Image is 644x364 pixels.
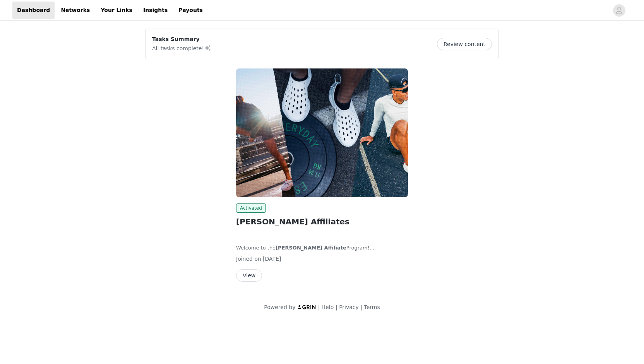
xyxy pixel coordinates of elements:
span: [DATE] [263,256,281,262]
a: Privacy [339,304,359,310]
a: Your Links [96,2,137,19]
img: logo [297,304,317,309]
h2: [PERSON_NAME] Affiliates [236,216,408,227]
span: | [318,304,320,310]
p: Welcome to the Program! [236,244,408,252]
a: View [236,273,262,279]
span: | [336,304,337,310]
span: Powered by [264,304,295,310]
p: All tasks complete! [152,43,212,53]
img: KANE Footwear [236,68,408,197]
a: Dashboard [12,2,55,19]
a: Terms [364,304,380,310]
a: Networks [56,2,94,19]
a: Help [322,304,334,310]
span: Activated [236,203,266,213]
strong: [PERSON_NAME] Affiliate [276,245,346,251]
div: avatar [615,4,623,17]
a: Payouts [174,2,207,19]
p: Tasks Summary [152,35,212,43]
button: View [236,269,262,282]
span: | [360,304,362,310]
button: Review content [437,38,492,50]
a: Insights [139,2,172,19]
span: Joined on [236,256,261,262]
